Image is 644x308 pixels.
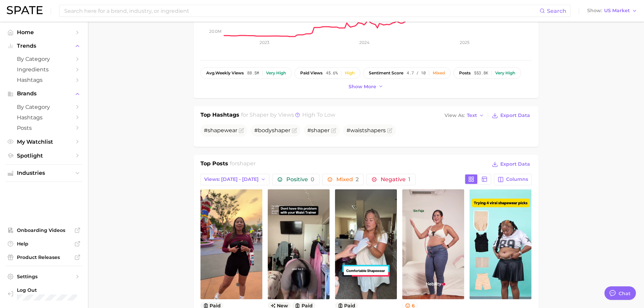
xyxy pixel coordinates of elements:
[604,9,630,13] span: US Market
[209,18,221,23] tspan: 40.0m
[302,112,335,118] span: high to low
[506,176,528,182] span: Columns
[331,128,336,133] button: Flag as miscategorized or irrelevant
[200,67,292,79] button: avg.weekly views88.5mVery high
[5,89,82,99] button: Brands
[5,102,82,112] a: by Category
[356,176,359,183] span: 2
[204,127,237,134] span: #shapewear
[363,67,451,79] button: sentiment score4.7 / 10Mixed
[17,287,103,293] span: Log Out
[17,104,71,110] span: by Category
[230,160,256,170] h2: for
[294,67,360,79] button: paid views45.6%High
[326,71,338,75] span: 45.6%
[453,67,521,79] button: posts553.8kVery high
[445,114,465,117] span: View As
[7,6,43,14] img: SPATE
[5,150,82,161] a: Spotlight
[433,71,445,75] div: Mixed
[443,111,486,120] button: View AsText
[5,225,82,235] a: Onboarding Videos
[408,176,410,183] span: 1
[459,71,471,75] span: posts
[17,77,71,83] span: Hashtags
[387,128,392,133] button: Flag as miscategorized or irrelevant
[249,112,269,118] span: shaper
[495,71,515,75] div: Very high
[311,127,330,134] span: shaper
[17,29,71,35] span: Home
[5,123,82,133] a: Posts
[359,40,369,45] tspan: 2024
[209,29,221,34] tspan: 20.0m
[311,176,314,183] span: 0
[17,66,71,73] span: Ingredients
[347,82,385,91] button: Show more
[5,271,82,282] a: Settings
[266,71,286,75] div: Very high
[300,71,323,75] span: paid views
[369,71,403,75] span: sentiment score
[5,54,82,64] a: by Category
[5,239,82,249] a: Help
[336,177,359,182] span: Mixed
[254,127,290,134] span: #body
[239,128,244,133] button: Flag as miscategorized or irrelevant
[241,111,335,120] h2: for by Views
[17,241,71,247] span: Help
[500,161,530,167] span: Export Data
[17,139,71,145] span: My Watchlist
[345,71,355,75] div: High
[200,111,239,120] h1: Top Hashtags
[5,252,82,262] a: Product Releases
[349,84,376,90] span: Show more
[5,75,82,85] a: Hashtags
[200,160,228,170] h1: Top Posts
[206,70,215,75] abbr: average
[17,152,71,159] span: Spotlight
[459,40,469,45] tspan: 2025
[206,71,244,75] span: weekly views
[490,111,531,120] button: Export Data
[200,174,270,185] button: Views: [DATE] - [DATE]
[5,64,82,75] a: Ingredients
[467,114,477,117] span: Text
[547,8,566,14] span: Search
[5,41,82,51] button: Trends
[17,254,71,260] span: Product Releases
[17,91,71,97] span: Brands
[494,174,531,185] button: Columns
[17,125,71,131] span: Posts
[237,160,256,167] span: shaper
[500,113,530,118] span: Export Data
[17,274,71,280] span: Settings
[5,168,82,178] button: Industries
[247,71,259,75] span: 88.5m
[64,5,540,17] input: Search here for a brand, industry, or ingredient
[5,27,82,38] a: Home
[364,127,383,134] span: shaper
[586,6,639,15] button: ShowUS Market
[17,56,71,62] span: by Category
[259,40,269,45] tspan: 2023
[272,127,290,134] span: shaper
[5,137,82,147] a: My Watchlist
[381,177,410,182] span: Negative
[5,112,82,123] a: Hashtags
[490,160,531,169] button: Export Data
[17,227,71,233] span: Onboarding Videos
[407,71,426,75] span: 4.7 / 10
[292,128,297,133] button: Flag as miscategorized or irrelevant
[17,114,71,121] span: Hashtags
[204,176,259,182] span: Views: [DATE] - [DATE]
[347,127,386,134] span: #waist s
[286,177,314,182] span: Positive
[17,43,71,49] span: Trends
[307,127,330,134] span: #
[5,285,82,303] a: Log out. Currently logged in with e-mail jpascucci@yellowwoodpartners.com.
[587,9,602,13] span: Show
[474,71,488,75] span: 553.8k
[17,170,71,176] span: Industries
